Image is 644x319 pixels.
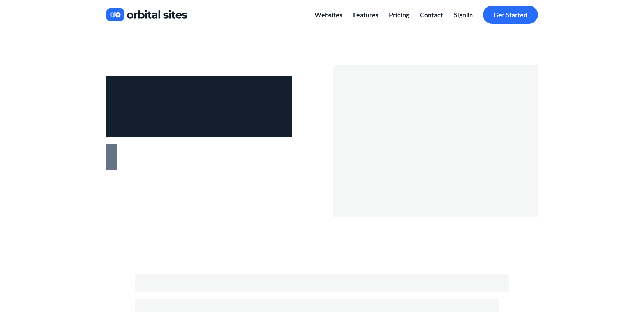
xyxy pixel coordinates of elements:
[483,6,538,24] a: Get Started
[384,6,415,24] a: Pricing
[106,5,187,24] img: a830013a-b469-4526-b329-771b379920ab.jpg
[389,11,409,19] span: Pricing
[415,6,448,24] a: Contact
[135,274,509,292] p: What you can do with Orbital
[353,11,378,19] span: Features
[494,11,527,19] span: Get Started
[309,6,348,24] a: Websites
[315,11,342,19] span: Websites
[333,65,538,217] img: dad5dc6e-0634-433e-925d-15ac8ec12354.jpg
[448,6,478,24] a: Sign In
[420,11,443,19] span: Contact
[348,6,384,24] a: Features
[454,11,473,19] span: Sign In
